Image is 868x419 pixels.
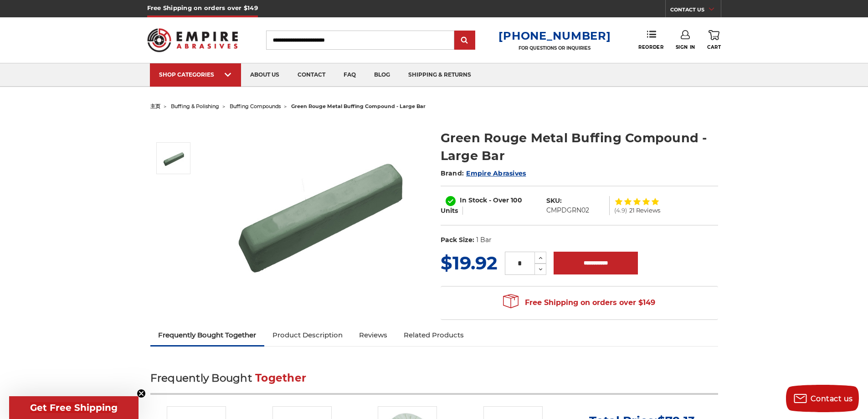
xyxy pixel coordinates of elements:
[399,63,480,87] a: shipping & returns
[546,206,589,215] dd: CMPDGRN02
[159,71,232,78] div: SHOP CATEGORIES
[291,103,426,109] span: green rouge metal buffing compound - large bar
[460,196,487,204] span: In Stock
[638,44,663,50] span: Reorder
[489,196,509,204] span: - Over
[264,325,351,345] a: Product Description
[498,45,611,51] p: FOR QUESTIONS OR INQUIRIES
[147,22,238,58] img: Empire Abrasives
[30,402,118,413] span: Get Free Shipping
[365,63,399,87] a: blog
[441,129,718,165] h1: Green Rouge Metal Buffing Compound - Large Bar
[811,394,853,403] span: Contact us
[241,63,288,87] a: about us
[171,103,219,109] a: buffing & polishing
[150,103,160,109] a: 主页
[629,207,660,213] span: 21 Reviews
[395,325,472,345] a: Related Products
[546,196,562,206] dt: SKU:
[498,29,611,42] a: [PHONE_NUMBER]
[255,372,306,384] span: Together
[638,30,663,50] a: Reorder
[230,103,281,109] a: buffing compounds
[162,147,185,170] img: Green Rouge Aluminum Buffing Compound
[456,31,474,50] input: Submit
[150,325,265,345] a: Frequently Bought Together
[334,63,365,87] a: faq
[288,63,334,87] a: contact
[466,169,526,177] a: Empire Abrasives
[670,5,721,17] a: CONTACT US
[503,294,655,312] span: Free Shipping on orders over $149
[476,235,492,245] dd: 1 Bar
[707,44,721,50] span: Cart
[441,235,474,245] dt: Pack Size:
[441,252,498,274] span: $19.92
[441,169,464,177] span: Brand:
[137,389,146,398] button: Close teaser
[228,119,411,302] img: Green Rouge Aluminum Buffing Compound
[441,207,458,215] span: Units
[351,325,395,345] a: Reviews
[9,396,139,419] div: Get Free ShippingClose teaser
[150,372,252,384] span: Frequently Bought
[676,44,695,50] span: Sign In
[511,196,522,204] span: 100
[614,207,627,213] span: (4.9)
[707,30,721,50] a: Cart
[786,385,859,412] button: Contact us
